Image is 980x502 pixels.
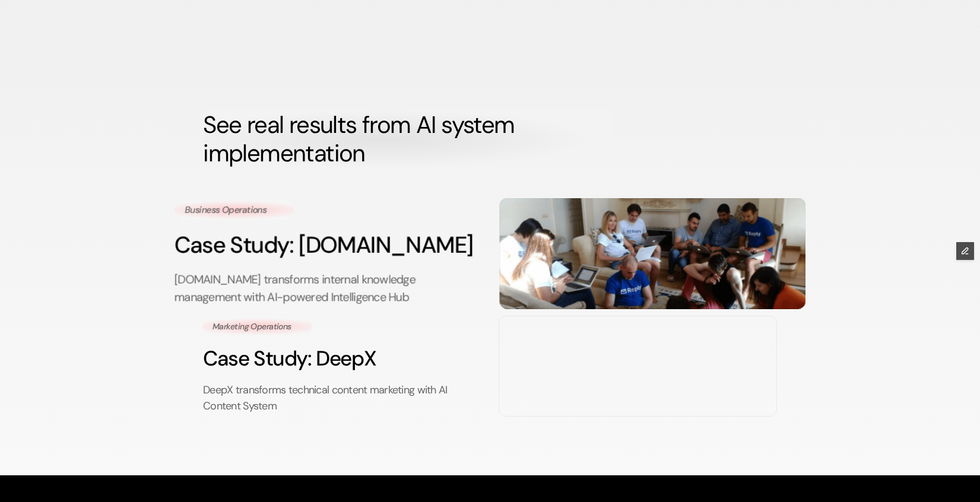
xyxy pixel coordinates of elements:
[203,382,481,414] p: DeepX transforms technical content marketing with AI Content System
[185,204,283,217] p: Business Operations
[175,198,805,309] a: Business OperationsCase Study: [DOMAIN_NAME][DOMAIN_NAME] transforms internal knowledge managemen...
[203,109,520,169] strong: See real results from AI system implementation
[203,344,481,373] h3: Case Study: DeepX
[175,271,480,306] p: [DOMAIN_NAME] transforms internal knowledge management with AI-powered Intelligence Hub
[175,229,480,261] h3: Case Study: [DOMAIN_NAME]
[956,242,974,260] button: Edit Framer Content
[203,316,777,417] a: Marketing OperationsCase Study: DeepXDeepX transforms technical content marketing with AI Content...
[213,320,302,332] p: Marketing Operations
